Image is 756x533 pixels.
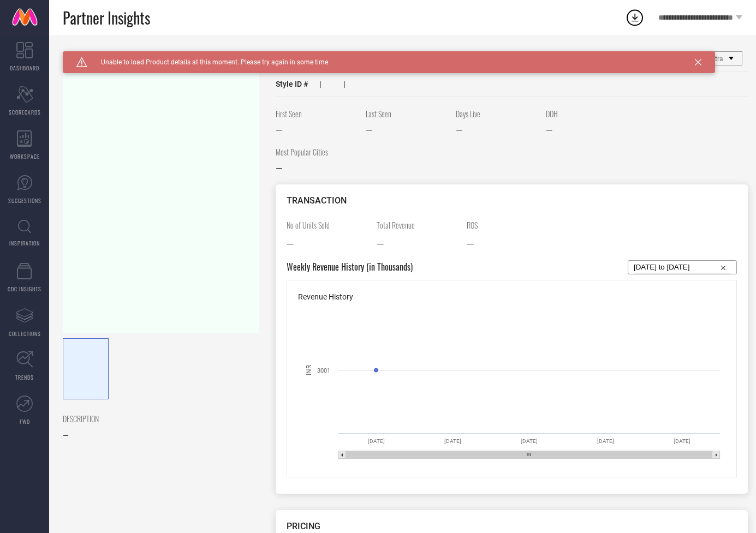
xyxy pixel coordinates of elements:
[287,236,294,249] span: —
[276,146,358,158] span: Most Popular Cities
[368,438,385,444] text: [DATE]
[467,219,549,231] span: ROS
[63,413,251,424] span: DESCRIPTION
[15,373,34,381] span: TRENDS
[287,521,737,531] div: PRICING
[276,108,358,119] span: First Seen
[305,364,313,375] text: INR
[276,80,308,88] span: Style ID #
[20,417,30,426] span: FWD
[456,125,462,135] span: —
[546,125,552,135] span: —
[597,438,614,444] text: [DATE]
[10,64,39,72] span: DASHBOARD
[546,108,628,119] span: DOH
[444,438,461,444] text: [DATE]
[276,125,282,135] span: —
[63,431,69,440] span: —
[634,261,731,274] input: Select...
[456,108,538,119] span: Days Live
[9,239,40,247] span: INSPIRATION
[377,219,459,231] span: Total Revenue
[287,219,368,231] span: No of Units Sold
[366,125,372,135] span: —
[298,292,353,301] span: Revenue History
[87,58,328,66] span: Unable to load Product details at this moment. Please try again in some time
[674,438,690,444] text: [DATE]
[377,236,384,249] span: —
[9,108,41,116] span: SCORECARDS
[287,260,413,274] span: Weekly Revenue History (in Thousands)
[8,285,41,293] span: CDC INSIGHTS
[9,330,41,338] span: COLLECTIONS
[625,8,645,27] div: Open download list
[63,7,150,29] span: Partner Insights
[8,196,41,205] span: SUGGESTIONS
[366,108,448,119] span: Last Seen
[317,367,330,374] text: 3001
[287,195,737,206] div: TRANSACTION
[10,152,40,160] span: WORKSPACE
[276,163,282,173] span: —
[521,438,538,444] text: [DATE]
[467,236,474,249] span: —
